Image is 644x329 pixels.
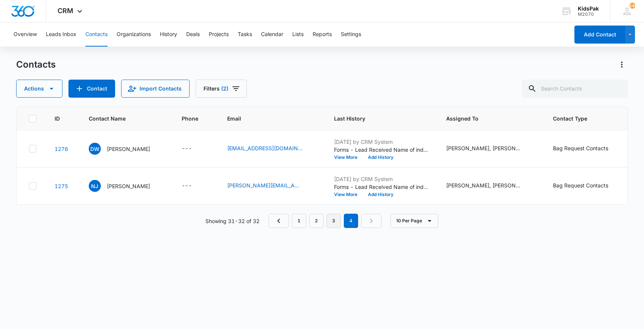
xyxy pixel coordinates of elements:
p: [PERSON_NAME] [107,182,150,190]
a: [PERSON_NAME][EMAIL_ADDRESS][PERSON_NAME][DOMAIN_NAME] [227,181,302,189]
div: --- [182,181,192,190]
button: Filters [196,80,247,98]
button: Settings [341,23,361,47]
button: Deals [186,23,200,47]
button: Actions [16,80,62,98]
a: [EMAIL_ADDRESS][DOMAIN_NAME] [227,144,302,152]
h1: Contacts [16,59,56,70]
div: notifications count [629,3,635,9]
button: Reports [313,23,332,47]
div: account name [578,6,599,12]
button: Organizations [117,23,151,47]
button: 10 Per Page [390,214,438,228]
span: CRM [58,7,73,15]
span: Phone [182,115,198,122]
div: Bag Request Contacts [553,144,608,152]
div: Phone - - Select to Edit Field [182,181,205,190]
span: Last History [334,115,417,122]
button: Tasks [238,23,252,47]
div: Assigned To - Pat Johnson, Stan Seago - Select to Edit Field [446,144,535,153]
nav: Pagination [269,214,381,228]
p: [DATE] by CRM System [334,138,428,146]
div: Bag Request Contacts [553,181,608,189]
div: Contact Type - Bag Request Contacts - Select to Edit Field [553,181,622,190]
button: Import Contacts [121,80,190,98]
div: Email - dweber@newvisioncharterschool.org - Select to Edit Field [227,144,316,153]
input: Search Contacts [522,80,628,98]
em: 4 [344,214,358,228]
button: Calendar [261,23,283,47]
a: Page 3 [327,214,341,228]
button: Contacts [85,23,108,47]
span: (2) [221,86,228,91]
div: Email - nicole.jackson@tsd.org - Select to Edit Field [227,181,316,190]
span: NJ [89,180,101,192]
button: Leads Inbox [46,23,76,47]
a: Navigate to contact details page for Debbie Weber [55,146,68,152]
button: View More [334,192,363,197]
div: Contact Name - Nicole Jackson - Select to Edit Field [89,180,164,192]
span: DW [89,143,101,155]
a: Page 2 [309,214,324,228]
button: History [160,23,177,47]
button: Overview [14,23,37,47]
div: Phone - - Select to Edit Field [182,144,205,153]
div: Contact Type - Bag Request Contacts - Select to Edit Field [553,144,622,153]
button: Add Contact [574,26,625,44]
a: Page 1 [292,214,306,228]
div: account id [578,12,599,17]
button: Lists [292,23,304,47]
p: Forms - Lead Received Name of individual submitting this request: [PERSON_NAME] Email: [PERSON_NA... [334,183,428,191]
p: Forms - Lead Received Name of individual submitting this request: [PERSON_NAME] Email: [EMAIL_ADD... [334,146,428,154]
a: Previous Page [269,214,289,228]
div: [PERSON_NAME], [PERSON_NAME] [446,181,521,189]
button: Add History [363,192,399,197]
span: Contact Type [553,115,611,122]
span: Contact Name [89,115,153,122]
a: Navigate to contact details page for Nicole Jackson [55,183,68,189]
span: ID [55,115,60,122]
span: Email [227,115,305,122]
div: Assigned To - Pat Johnson, Stan Seago - Select to Edit Field [446,181,535,190]
button: Projects [209,23,229,47]
button: View More [334,155,363,160]
p: [DATE] by CRM System [334,175,428,183]
div: [PERSON_NAME], [PERSON_NAME] [446,144,521,152]
span: Assigned To [446,115,524,122]
span: 149 [629,3,635,9]
button: Add Contact [68,80,115,98]
button: Actions [616,59,628,71]
div: --- [182,144,192,153]
div: Contact Name - Debbie Weber - Select to Edit Field [89,143,164,155]
p: [PERSON_NAME] [107,145,150,153]
button: Add History [363,155,399,160]
p: Showing 31-32 of 32 [205,217,260,225]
